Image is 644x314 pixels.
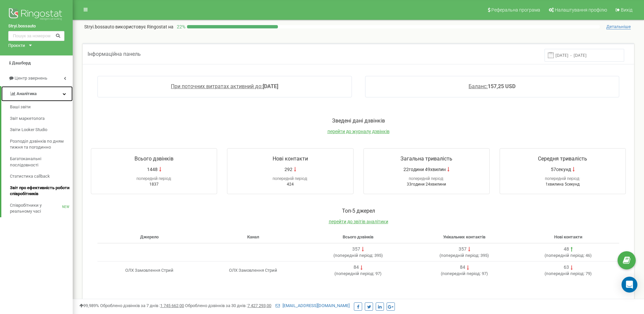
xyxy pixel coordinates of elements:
span: Інформаційна панель [88,51,141,57]
span: Середня тривалість [538,156,587,162]
span: Toп-5 джерел [342,208,375,214]
span: використовує Ringostat на [115,24,173,29]
a: Аналiтика [1,86,73,102]
a: При поточних витратах активний до:[DATE] [171,83,278,89]
div: 63 [564,264,569,271]
span: Детальніше [606,24,631,29]
a: Звіт про ефективність роботи співробітників [10,182,73,200]
span: 33години 24хвилини [407,182,446,187]
div: 48 [564,246,569,253]
span: Звіти Looker Studio [10,127,47,133]
div: 84 [354,264,359,271]
span: 1837 [149,182,159,187]
span: Унікальних контактів [443,234,485,239]
span: попередній період: [273,176,308,181]
a: перейти до журналу дзвінків [327,129,390,134]
span: ( 97 ) [334,271,382,276]
span: попередній період: [409,176,444,181]
span: ( 395 ) [333,253,383,258]
span: Дашборд [12,60,31,65]
span: Загальна тривалість [400,156,452,162]
span: попередній період: [336,271,374,276]
span: ( 395 ) [439,253,489,258]
input: Пошук за номером [8,31,64,41]
div: 357 [459,246,467,253]
span: 292 [284,166,292,173]
span: Зведені дані дзвінків [332,118,385,124]
div: Open Intercom Messenger [622,277,637,293]
span: 99,989% [79,303,99,308]
span: ( 97 ) [441,271,488,276]
a: Звіт маркетолога [10,113,73,124]
div: Проєкти [8,43,25,49]
span: попередній період: [442,271,481,276]
span: попередній період: [546,253,585,258]
span: Ваші звіти [10,104,31,110]
u: 7 427 293,00 [247,303,271,308]
span: Співробітники у реальному часі [10,202,62,215]
a: Розподіл дзвінків по дням тижня та погодинно [10,136,73,153]
span: попередній період: [136,176,172,181]
span: 424 [287,182,294,187]
span: ( 79 ) [545,271,592,276]
a: [EMAIL_ADDRESS][DOMAIN_NAME] [276,303,350,308]
span: Всього дзвінків [343,234,373,239]
span: Оброблено дзвінків за 7 днів : [100,303,184,308]
span: попередній період: [546,271,585,276]
span: При поточних витратах активний до: [171,83,263,89]
span: Джерело [140,234,159,239]
td: ОЛХ Замовлення Стрий [201,262,305,280]
a: Співробітники у реальному часіNEW [10,200,73,217]
span: 1хвилина 5секунд [546,182,580,187]
span: Звіт про ефективність роботи співробітників [10,185,69,197]
span: ( 46 ) [545,253,592,258]
span: Багатоканальні послідовності [10,156,69,168]
u: 1 745 662,00 [160,303,184,308]
a: Stryi.bossauto [8,23,64,29]
span: Нові контакти [273,156,308,162]
span: Звіт маркетолога [10,116,45,122]
span: Всього дзвінків [134,156,173,162]
span: Оброблено дзвінків за 30 днів : [185,303,271,308]
span: Налаштування профілю [555,7,607,13]
span: Реферальна програма [491,7,540,13]
a: перейти до звітів аналітики [329,219,388,224]
span: Статистика callback [10,173,50,180]
div: 84 [460,264,465,271]
span: Нові контакти [554,234,582,239]
img: Ringostat logo [8,7,64,23]
span: Канал [247,234,259,239]
span: Баланс: [469,83,488,89]
span: Центр звернень [15,76,47,81]
span: 22години 49хвилин [403,166,446,173]
td: ОЛХ Замовлення Стрий [97,262,201,280]
p: 22 % [173,23,187,30]
span: Вихід [621,7,632,13]
p: Stryi.bossauto [84,23,173,30]
span: попередній період: [335,253,373,258]
a: Статистика callback [10,171,73,182]
span: Аналiтика [17,91,37,96]
span: 1448 [147,166,158,173]
div: 357 [352,246,360,253]
a: Баланс:157,25 USD [469,83,515,89]
span: 57секунд [551,166,571,173]
span: Розподіл дзвінків по дням тижня та погодинно [10,138,69,151]
a: Ваші звіти [10,101,73,113]
a: Багатоканальні послідовності [10,153,73,171]
span: попередній період: [545,176,580,181]
a: Звіти Looker Studio [10,124,73,136]
span: попередній період: [441,253,479,258]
